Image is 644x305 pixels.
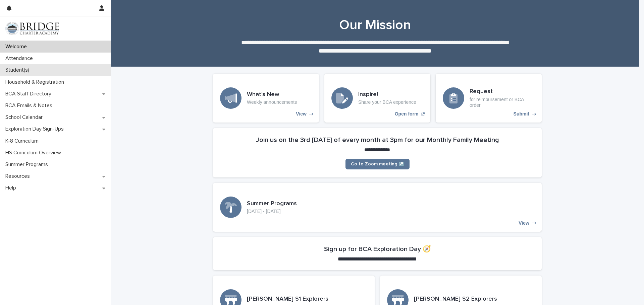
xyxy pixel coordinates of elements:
p: [DATE] - [DATE] [247,209,297,214]
h3: What's New [247,91,297,98]
p: for reimbursement or BCA order [470,97,535,108]
p: Exploration Day Sign-Ups [3,126,69,132]
h3: Summer Programs [247,200,297,208]
h3: [PERSON_NAME] S2 Explorers [414,296,497,303]
p: Share your BCA experience [358,99,416,105]
h2: Sign up for BCA Exploration Day 🧭 [324,245,431,253]
p: Weekly announcements [247,99,297,105]
p: View [296,111,307,117]
h1: Our Mission [211,17,539,33]
h3: [PERSON_NAME] S1 Explorers [247,296,328,303]
p: Summer Programs [3,161,53,168]
p: Student(s) [3,67,35,73]
p: HS Curriculum Overview [3,150,66,156]
p: School Calendar [3,114,48,121]
h2: Join us on the 3rd [DATE] of every month at 3pm for our Monthly Family Meeting [256,136,499,144]
p: BCA Staff Directory [3,91,57,97]
p: BCA Emails & Notes [3,102,58,109]
p: Open form [395,111,419,117]
img: V1C1m3IdTEidaUdm9Hs0 [5,22,59,35]
p: Resources [3,173,35,179]
a: Submit [436,74,542,123]
p: Submit [514,111,529,117]
p: View [519,220,529,226]
h3: Request [470,88,535,95]
a: View [213,183,542,232]
h3: Inspire! [358,91,416,98]
p: K-8 Curriculum [3,138,44,144]
a: Open form [324,74,430,123]
p: Attendance [3,55,38,62]
p: Household & Registration [3,79,69,85]
p: Help [3,185,21,191]
a: Go to Zoom meeting ↗️ [345,159,410,169]
span: Go to Zoom meeting ↗️ [351,162,404,166]
p: Welcome [3,44,32,50]
a: View [213,74,319,123]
